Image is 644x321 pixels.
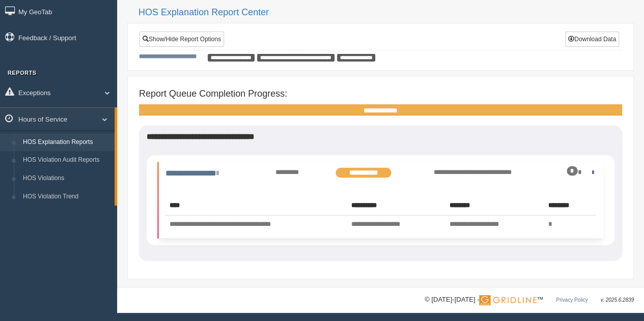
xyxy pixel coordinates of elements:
[138,8,634,18] h2: HOS Explanation Report Center
[139,89,622,99] h4: Report Queue Completion Progress:
[18,133,115,152] a: HOS Explanation Reports
[601,297,634,303] span: v. 2025.6.2839
[425,295,634,305] div: © [DATE]-[DATE] - ™
[18,169,115,188] a: HOS Violations
[139,32,224,47] a: Show/Hide Report Options
[565,32,619,47] button: Download Data
[479,295,537,305] img: Gridline
[157,162,603,239] li: Expand
[556,297,587,303] a: Privacy Policy
[18,188,115,206] a: HOS Violation Trend
[18,151,115,169] a: HOS Violation Audit Reports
